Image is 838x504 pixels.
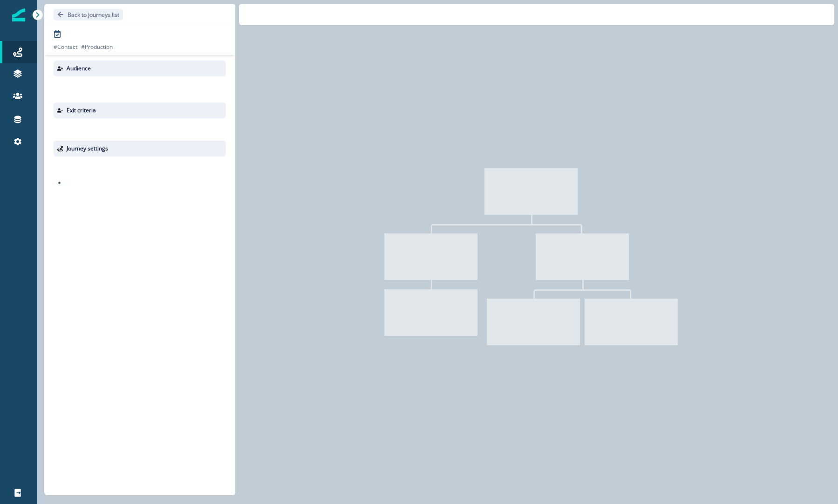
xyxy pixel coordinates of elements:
[54,9,123,20] button: Go back
[67,144,108,153] p: Journey settings
[68,11,119,19] p: Back to journeys list
[67,106,96,115] p: Exit criteria
[54,43,77,51] p: # Contact
[12,8,25,21] img: Inflection
[67,64,91,73] p: Audience
[81,43,113,51] p: # Production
